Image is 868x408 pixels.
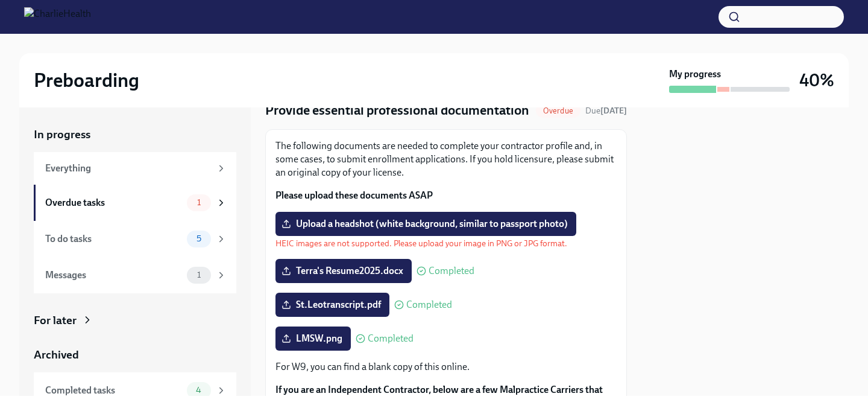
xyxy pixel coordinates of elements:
span: Terra's Resume2025.docx [284,265,403,277]
img: CharlieHealth [24,7,91,27]
span: 5 [189,234,209,243]
span: Upload a headshot (white background, similar to passport photo) [284,218,568,230]
span: August 18th, 2025 09:00 [585,105,627,116]
span: 4 [189,386,209,395]
div: Messages [45,269,182,282]
span: LMSW.png [284,333,342,345]
strong: Please upload these documents ASAP [275,190,433,201]
label: LMSW.png [275,327,351,351]
p: The following documents are needed to complete your contractor profile and, in some cases, to sub... [275,139,617,179]
div: Overdue tasks [45,196,182,209]
a: Everything [34,152,236,185]
label: St.Leotranscript.pdf [275,293,389,317]
a: For later [34,313,236,328]
a: Overdue tasks1 [34,185,236,221]
div: Everything [45,162,211,175]
a: In progress [34,127,236,142]
span: Due [585,106,627,116]
span: 1 [190,270,208,279]
span: Completed [406,300,452,310]
p: For W9, you can find a blank copy of this online. [275,360,617,374]
p: HEIC images are not supported. Please upload your image in PNG or JPG format. [275,238,576,249]
label: Upload a headshot (white background, similar to passport photo) [275,212,576,236]
h2: Preboarding [34,68,139,92]
div: For later [34,313,77,328]
span: St.Leotranscript.pdf [284,299,381,311]
strong: [DATE] [600,106,627,116]
span: 1 [190,198,208,207]
a: To do tasks5 [34,221,236,257]
span: Overdue [536,106,580,115]
label: Terra's Resume2025.docx [275,259,412,283]
a: Archived [34,347,236,363]
div: Completed tasks [45,384,182,397]
strong: My progress [669,68,721,81]
a: Messages1 [34,257,236,293]
h3: 40% [799,69,834,91]
div: To do tasks [45,232,182,246]
span: Completed [429,266,474,276]
span: Completed [368,334,414,343]
h4: Provide essential professional documentation [265,101,529,120]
